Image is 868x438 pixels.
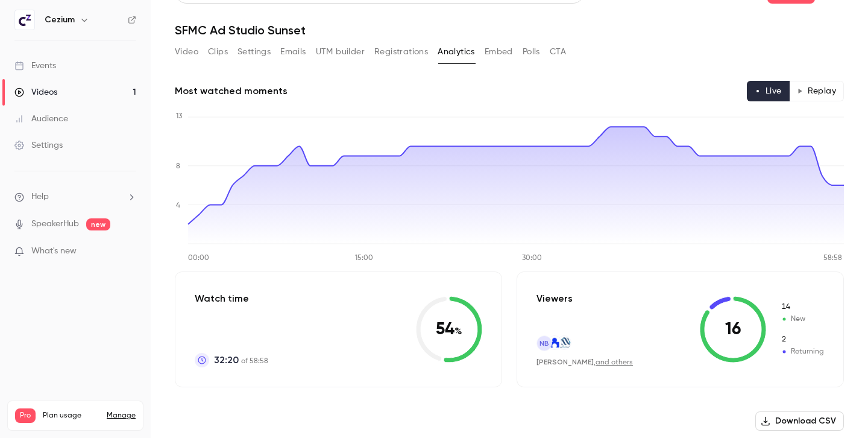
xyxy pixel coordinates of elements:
div: Settings [14,139,63,151]
img: saleswingsapp.com [548,336,561,349]
a: Manage [107,411,136,421]
a: SpeakerHub [31,218,79,230]
h1: SFMC Ad Studio Sunset [175,23,844,37]
h6: Cezium [45,14,75,26]
tspan: 4 [176,202,180,209]
span: Returning [781,334,824,345]
span: NB [539,338,549,349]
span: Plan usage [43,411,99,421]
span: New [781,302,824,313]
img: cloud4good.com [558,336,571,349]
tspan: 00:00 [188,255,209,262]
p: of 58:58 [214,353,268,367]
div: , [536,357,633,367]
iframe: Noticeable Trigger [122,246,136,257]
button: Registrations [374,42,428,62]
span: new [86,218,110,230]
p: Watch time [195,291,268,306]
button: Emails [280,42,306,62]
span: New [781,314,824,325]
span: [PERSON_NAME] [536,358,594,366]
button: Download CSV [755,411,844,431]
div: Events [14,60,56,72]
tspan: 13 [176,113,182,120]
p: Viewers [536,291,573,306]
button: Replay [789,81,844,101]
span: Pro [15,408,36,423]
img: Cezium [15,10,34,30]
button: Polls [523,42,540,62]
tspan: 8 [176,163,180,170]
tspan: 58:58 [823,255,842,262]
div: Audience [14,113,68,125]
button: Embed [485,42,513,62]
span: Returning [781,346,824,357]
button: CTA [550,42,566,62]
button: Video [175,42,198,62]
button: Live [747,81,790,101]
span: What's new [31,245,77,258]
span: 32:20 [214,353,239,367]
button: Clips [208,42,228,62]
tspan: 15:00 [355,255,373,262]
button: Analytics [438,42,475,62]
button: UTM builder [316,42,365,62]
li: help-dropdown-opener [14,191,136,203]
h2: Most watched moments [175,84,288,98]
button: Settings [237,42,271,62]
tspan: 30:00 [522,255,542,262]
a: and others [596,359,633,366]
div: Videos [14,86,57,98]
span: Help [31,191,49,203]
